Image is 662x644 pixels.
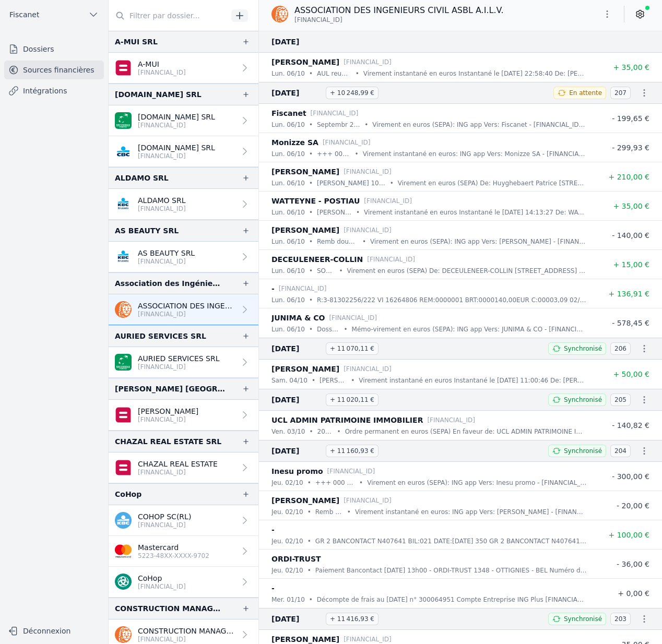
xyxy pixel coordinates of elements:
[271,149,305,159] p: lun. 06/10
[115,59,132,76] img: belfius.png
[344,495,392,506] p: [FINANCIAL_ID]
[311,108,359,118] p: [FINANCIAL_ID]
[271,363,339,375] p: [PERSON_NAME]
[271,295,305,305] p: lun. 06/10
[364,196,412,206] p: [FINANCIAL_ID]
[308,565,311,576] div: •
[271,426,305,437] p: ven. 03/10
[613,202,649,210] span: + 35,00 €
[390,178,394,188] div: •
[315,478,355,488] p: +++ 000 / 0061 / 06451 +++
[612,114,649,123] span: - 199,65 €
[308,536,311,546] div: •
[317,324,340,335] p: Dossier 60524/0
[271,342,322,355] span: [DATE]
[309,594,313,605] div: •
[271,165,339,178] p: [PERSON_NAME]
[344,364,392,374] p: [FINANCIAL_ID]
[370,236,587,247] p: Virement en euros (SEPA): ING app Vers: [PERSON_NAME] - [FINANCIAL_ID] Communication: Remb double...
[271,236,305,247] p: lun. 06/10
[363,68,587,79] p: Virement instantané en euros Instantané le [DATE] 22:58:40 De: [PERSON_NAME] [STREET_ADDRESS] IBA...
[271,393,322,406] span: [DATE]
[317,295,587,305] p: R:3-81302256/222 VI 16264806 REM:0000001 BRT:0000140,00EUR C:00003,09 02/10 Virement
[326,393,379,406] span: + 11 020,11 €
[347,266,587,276] p: Virement en euros (SEPA) De: DECEULENEER-COLLIN [STREET_ADDRESS] IBAN: [FINANCIAL_ID] Communicati...
[569,89,602,97] span: En attente
[271,56,339,68] p: [PERSON_NAME]
[613,370,649,378] span: + 50,00 €
[115,248,132,265] img: KBC_BRUSSELS_KREDBEBB.png
[271,312,325,324] p: JUNIMA & CO
[138,353,220,364] p: AURIED SERVICES SRL
[271,478,303,488] p: jeu. 02/10
[608,531,649,539] span: + 100,00 €
[271,553,321,565] p: ORDI-TRUST
[271,266,305,276] p: lun. 06/10
[115,354,132,371] img: BNP_BE_BUSINESS_GEBABEBB.png
[271,6,288,22] img: ing.png
[4,61,104,79] a: Sources financières
[355,149,359,159] div: •
[564,615,602,623] span: Synchronisé
[317,426,333,437] p: 20003042
[612,472,649,481] span: - 300,00 €
[610,613,631,625] span: 203
[309,324,313,335] div: •
[309,426,313,437] div: •
[271,582,275,594] p: -
[610,342,631,355] span: 206
[344,166,392,177] p: [FINANCIAL_ID]
[613,63,649,71] span: + 35,00 €
[271,414,423,426] p: UCL ADMIN PATRIMOINE IMMOBILIER
[271,178,305,188] p: lun. 06/10
[115,301,132,318] img: ing.png
[138,59,186,69] p: A-MUI
[271,35,322,48] span: [DATE]
[309,295,313,305] div: •
[109,242,258,272] a: AS BEAUTY SRL [FINANCIAL_ID]
[138,573,186,583] p: CoHop
[109,452,258,483] a: CHAZAL REAL ESTATE [FINANCIAL_ID]
[138,112,215,122] p: [DOMAIN_NAME] SRL
[317,178,386,188] p: [PERSON_NAME] 1007577 golf + repas [PERSON_NAME] 1007578 gol
[351,375,354,386] div: •
[115,543,132,559] img: imageedit_2_6530439554.png
[109,400,258,431] a: [PERSON_NAME] [FINANCIAL_ID]
[138,248,195,258] p: AS BEAUTY SRL
[317,236,358,247] p: Remb double payement golf 12/10.
[115,626,132,643] img: ing.png
[115,488,141,500] div: CoHop
[115,143,132,160] img: CBC_CREGBEBB.png
[367,478,587,488] p: Virement en euros (SEPA): ING app Vers: Inesu promo - [FINANCIAL_ID] Communication: ***000/0061/0...
[138,415,198,424] p: [FINANCIAL_ID]
[109,136,258,167] a: [DOMAIN_NAME] SRL [FINANCIAL_ID]
[9,9,39,20] span: Fiscanet
[109,505,258,536] a: COHOP SC(RL) [FINANCIAL_ID]
[271,253,363,266] p: DECEULENEER-COLLIN
[115,383,225,395] div: [PERSON_NAME] [GEOGRAPHIC_DATA] SRL
[315,565,587,576] p: Paiement Bancontact [DATE] 13h00 - ORDI-TRUST 1348 - OTTIGNIES - BEL Numéro de carte 5244 35XX XX...
[271,224,339,236] p: [PERSON_NAME]
[359,478,363,488] div: •
[271,594,305,605] p: mer. 01/10
[564,447,602,455] span: Synchronisé
[109,347,258,378] a: AURIED SERVICES SRL [FINANCIAL_ID]
[115,277,225,290] div: Association des Ingénieurs Civils Sortis de l'Université [DEMOGRAPHIC_DATA] de Louvain-Vereniging...
[138,511,191,522] p: COHOP SC(RL)
[115,512,132,529] img: kbc.png
[363,149,587,159] p: Virement instantané en euros: ING app Vers: Monizze SA - [FINANCIAL_ID] Instantané le [DATE] 14:5...
[344,324,348,335] div: •
[271,375,308,386] p: sam. 04/10
[356,68,359,79] div: •
[109,536,258,567] a: Mastercard 5223-48XX-XXXX-9702
[364,120,368,130] div: •
[367,254,415,265] p: [FINANCIAL_ID]
[271,523,275,536] p: -
[271,107,306,120] p: Fiscanet
[109,53,258,84] a: A-MUI [FINANCIAL_ID]
[359,375,587,386] p: Virement instantané en euros Instantané le [DATE] 11:00:46 De: [PERSON_NAME] [STREET_ADDRESS][PER...
[344,57,392,67] p: [FINANCIAL_ID]
[115,407,132,423] img: belfius-1.png
[327,466,375,476] p: [FINANCIAL_ID]
[309,68,313,79] div: •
